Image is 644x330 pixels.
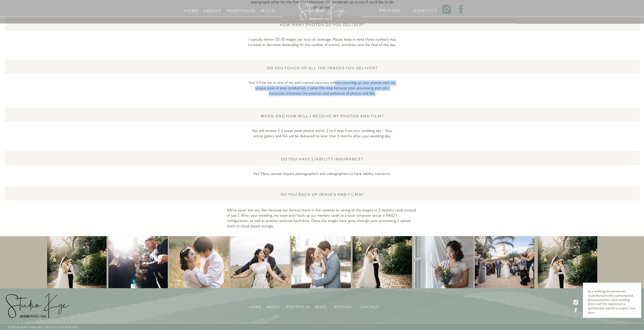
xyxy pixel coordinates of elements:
a: About [266,304,284,309]
a: About [203,7,221,12]
h3: How many photos do you deliver? [236,21,409,26]
a: Home [249,304,269,309]
a: pricing [335,304,354,309]
p: As a wedding documentarian, StudioKye provides a personalized, photojournalistic-style wedding ph... [588,290,636,311]
p: Yes! Many venues require photographers and videographers to have liability insurance. [248,171,397,184]
a: Portfolio [226,7,250,12]
a: blog [315,304,335,309]
h3: When and how will I receive my photos and film? [236,113,409,118]
h2: We’ve never lost any files because our backup starts in the cameras by saving all the images to 2... [227,208,418,227]
a: PRICING [379,7,399,12]
a: Contact [360,304,379,309]
h3: Copyright 2023 All Rights reserved [8,325,105,329]
h3: Do you have liability insurance? [236,156,409,161]
p: Yes! It’ll be me or one of my well-trained associate editors touching up your photos with my uniq... [248,80,397,102]
a: Portfolio [286,304,309,309]
a: Contact [414,7,433,12]
h3: Do you back up images and films? [236,191,409,196]
h3: Do you touch up all the images you deliver? [236,65,409,70]
a: Blog [257,7,280,12]
a: Home [182,7,201,12]
p: You will receive 3-5 sneak peek photos within 2 to 3 days from your wedding day ! Your entire gal... [248,128,397,150]
p: I typically deliver 50-70 images per hour of coverage. Please keep in mind these numbers may incr... [248,37,397,53]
